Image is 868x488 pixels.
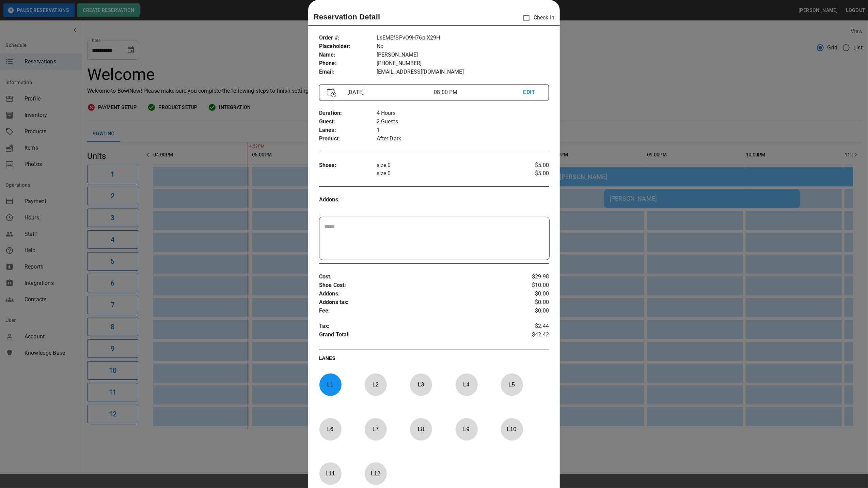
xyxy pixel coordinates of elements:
p: $0.00 [511,298,549,307]
p: Addons tax : [319,298,511,307]
p: No [377,42,549,51]
p: Shoes : [319,161,377,170]
p: Cost : [319,273,511,281]
img: Vector [327,88,336,97]
p: Addons : [319,196,377,204]
p: L 3 [410,377,432,393]
p: L 2 [364,377,387,393]
p: Guest : [319,118,377,126]
p: 08:00 PM [434,88,523,96]
p: Lanes : [319,126,377,135]
p: 4 Hours [377,109,549,118]
p: 2 Guests [377,118,549,126]
p: $5.00 [511,161,549,169]
p: [DATE] [345,88,434,96]
p: Reservation Detail [314,11,380,22]
p: L 10 [501,421,523,437]
p: $0.00 [511,290,549,298]
p: EDIT [523,88,541,97]
p: Email : [319,68,377,76]
p: L 12 [364,466,387,482]
p: Check In [519,11,554,25]
p: $2.44 [511,322,549,331]
p: Tax : [319,322,511,331]
p: $5.00 [511,169,549,178]
p: [PERSON_NAME] [377,51,549,59]
p: Placeholder : [319,42,377,51]
p: $0.00 [511,307,549,315]
p: Order # : [319,34,377,42]
p: size 0 [377,169,511,178]
p: Phone : [319,59,377,68]
p: $29.98 [511,273,549,281]
p: $10.00 [511,281,549,290]
p: After Dark [377,135,549,143]
p: L 7 [364,421,387,437]
p: L 4 [455,377,478,393]
p: LsEMEfSPvO9H76pIX29H [377,34,549,42]
p: Fee : [319,307,511,315]
p: $42.42 [511,331,549,341]
p: Name : [319,51,377,59]
p: Duration : [319,109,377,118]
p: Addons : [319,290,511,298]
p: L 8 [410,421,432,437]
p: LANES [319,355,549,364]
p: L 6 [319,421,342,437]
p: [EMAIL_ADDRESS][DOMAIN_NAME] [377,68,549,76]
p: L 1 [319,377,342,393]
p: L 9 [455,421,478,437]
p: size 0 [377,161,511,169]
p: L 5 [501,377,523,393]
p: [PHONE_NUMBER] [377,59,549,68]
p: 1 [377,126,549,135]
p: Grand Total : [319,331,511,341]
p: Shoe Cost : [319,281,511,290]
p: L 11 [319,466,342,482]
p: Product : [319,135,377,143]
